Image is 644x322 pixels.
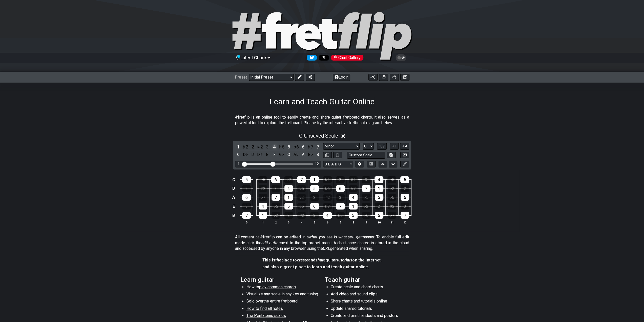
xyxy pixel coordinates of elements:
[315,258,325,262] em: share
[375,185,383,192] div: 1
[231,211,237,220] td: B
[278,143,285,150] div: toggle scale degree
[284,176,293,183] div: ♭7
[375,203,383,210] div: 2
[231,193,237,202] td: A
[308,220,321,225] th: 5
[269,97,375,106] h1: Learn and Teach Guitar Online
[269,220,282,225] th: 2
[242,185,251,192] div: 2
[284,212,293,219] div: 2
[242,176,251,183] div: 5
[306,74,315,81] button: Share Preset
[231,184,237,193] td: D
[259,185,267,192] div: ♯2
[323,143,360,150] select: Scale
[259,285,296,289] span: play common chords
[297,194,306,201] div: ♭2
[349,185,358,192] div: ♭7
[310,176,319,183] div: 1
[349,176,358,183] div: ♯2
[250,151,256,158] div: toggle pitch class
[309,235,362,239] em: what you see is what you get
[387,176,396,183] div: ♭5
[388,212,396,219] div: ♭7
[297,212,306,219] div: ♯2
[323,246,330,251] em: URL
[310,203,319,210] div: 6
[297,258,308,262] em: create
[372,220,385,225] th: 10
[379,74,388,81] button: Toggle Dexterity for all fretkits
[388,203,396,210] div: ♯2
[315,162,319,166] div: 12
[235,75,247,80] span: Preset
[385,220,398,225] th: 11
[336,194,345,201] div: 3
[388,185,396,192] div: ♭2
[242,143,249,150] div: toggle scale degree
[349,203,358,210] div: 1
[375,194,383,201] div: 5
[331,284,403,291] li: Create scale and chord charts
[310,194,319,201] div: 2
[256,220,269,225] th: 1
[249,74,294,81] select: Preset
[349,194,358,201] div: 4
[299,133,338,139] span: C - Unsaved Scale
[323,212,332,219] div: 4
[242,194,251,201] div: 6
[278,151,285,158] div: toggle pitch class
[297,176,306,183] div: 7
[400,74,409,81] button: Create image
[257,151,263,158] div: toggle pitch class
[263,299,298,304] span: the entire fretboard
[331,306,403,313] li: Update shared tutorials
[242,203,251,210] div: 3
[400,143,409,150] button: A
[235,151,242,158] div: toggle pitch class
[323,203,332,210] div: ♭7
[379,161,387,167] button: Move up
[272,212,280,219] div: ♭2
[310,212,319,219] div: 3
[272,194,280,201] div: 7
[336,212,345,219] div: ♭5
[389,161,397,167] button: Move down
[363,143,374,150] select: Tonic/Root
[240,55,267,60] span: Latest Charts
[246,306,283,311] span: How to find all notes
[331,313,403,320] li: Create and print handouts and posters
[333,74,350,81] button: Login
[246,292,318,296] span: Visualize any scale in any key and tuning
[264,151,271,158] div: toggle pitch class
[314,143,321,150] div: toggle scale degree
[310,185,319,192] div: 5
[259,203,267,210] div: 4
[331,291,403,298] li: Add video and sound clips
[259,212,267,219] div: 1
[271,176,280,183] div: 6
[323,185,332,192] div: ♭6
[235,234,409,251] p: All content at #fretflip can be edited in a manner. To enable full edit mode click the next to th...
[314,151,321,158] div: toggle pitch class
[242,212,251,219] div: 7
[331,298,403,306] li: Share charts and tutorials online
[231,202,237,211] td: E
[258,176,267,183] div: ♭6
[362,212,370,219] div: ♭6
[323,161,353,167] select: Tuning
[401,185,409,192] div: 2
[275,258,281,262] em: the
[305,55,317,61] a: Follow #fretflip at Bluesky
[282,220,295,225] th: 3
[285,143,292,150] div: toggle scale degree
[331,55,363,61] div: Chart Gallery
[377,143,387,150] button: 1..7
[259,194,267,201] div: ♭7
[240,220,253,225] th: 0
[362,176,370,183] div: 3
[300,151,306,158] div: toggle pitch class
[246,298,319,306] li: Solo over
[325,277,404,282] h2: Teach guitar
